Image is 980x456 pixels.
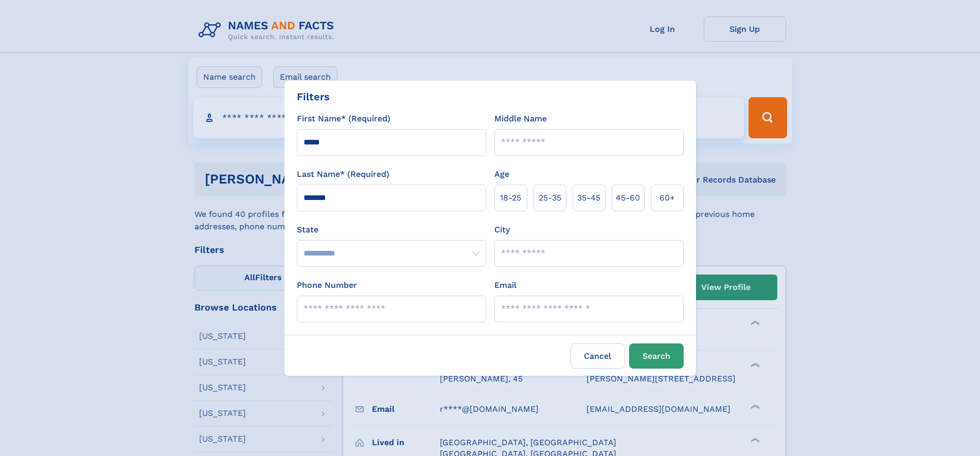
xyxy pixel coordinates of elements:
label: Email [494,279,516,291]
span: 60+ [660,192,675,204]
label: Age [494,168,509,180]
label: Cancel [571,343,625,369]
label: Last Name* (Required) [297,168,389,180]
span: 35‑45 [577,192,600,204]
span: 25‑35 [539,192,561,204]
span: 18‑25 [500,192,521,204]
label: First Name* (Required) [297,113,390,125]
span: 45‑60 [616,192,640,204]
label: City [494,224,510,236]
label: Middle Name [494,113,547,125]
div: Filters [297,89,330,104]
label: Phone Number [297,279,357,291]
label: State [297,224,486,236]
button: Search [629,343,684,369]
